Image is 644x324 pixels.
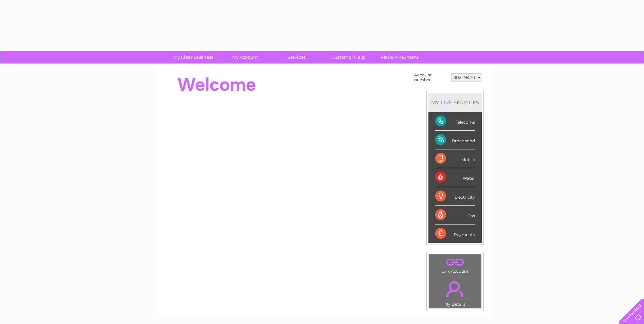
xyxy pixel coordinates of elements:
td: My Details [429,275,481,309]
div: Electricity [435,187,475,206]
div: Telecoms [435,112,475,131]
a: . [431,277,479,301]
div: Gas [435,206,475,224]
a: Customer Help [320,51,376,64]
a: . [431,256,479,268]
a: Services [269,51,325,64]
div: Payments [435,224,475,243]
div: Mobile [435,149,475,168]
td: Link Account [429,254,481,275]
div: LIVE [439,99,454,106]
div: Water [435,168,475,187]
a: Make A Payment [372,51,428,64]
div: Broadband [435,131,475,149]
td: Account number [412,71,449,84]
a: My Account [217,51,273,64]
div: MY SERVICES [428,93,482,112]
a: My Clear Business [165,51,221,64]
